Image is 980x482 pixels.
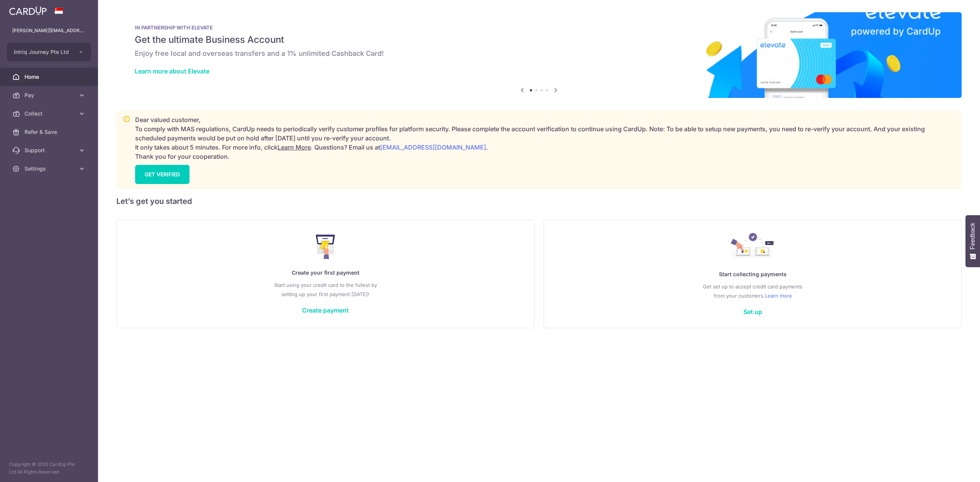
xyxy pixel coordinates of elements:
span: Settings [24,165,75,173]
span: Refer & Save [24,128,75,136]
p: Dear valued customer, To comply with MAS regulations, CardUp needs to periodically verify custome... [135,115,955,161]
p: IN PARTNERSHIP WITH ELEVATE [135,24,943,31]
h6: Enjoy free local and overseas transfers and a 1% unlimited Cashback Card! [135,49,943,58]
p: Get set up to accept credit card payments from your customers. [559,282,946,300]
a: Create payment [302,306,349,314]
p: Create your first payment [132,268,519,277]
a: [EMAIL_ADDRESS][DOMAIN_NAME] [380,143,486,151]
h5: Get the ultimate Business Account [135,34,943,46]
span: Intriq Journey Pte Ltd [14,48,70,56]
button: Intriq Journey Pte Ltd [7,43,91,61]
img: CardUp [9,6,47,15]
a: Learn more [765,291,792,300]
span: Pay [24,91,75,99]
button: Feedback - Show survey [965,215,980,267]
span: Collect [24,110,75,117]
span: Support [24,147,75,154]
a: Set up [743,308,762,316]
img: Renovation banner [116,12,962,98]
span: Home [24,73,75,81]
span: Feedback [969,223,976,249]
a: GET VERIFIED [135,165,189,184]
img: Make Payment [316,234,335,259]
p: Start collecting payments [559,270,946,279]
h5: Let’s get you started [116,195,962,207]
a: Learn More [278,143,311,151]
p: [PERSON_NAME][EMAIL_ADDRESS][DOMAIN_NAME] [12,27,86,34]
p: Start using your credit card to the fullest by setting up your first payment [DATE]! [132,280,519,299]
img: Collect Payment [731,233,774,261]
a: Learn more about Elevate [135,67,209,75]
